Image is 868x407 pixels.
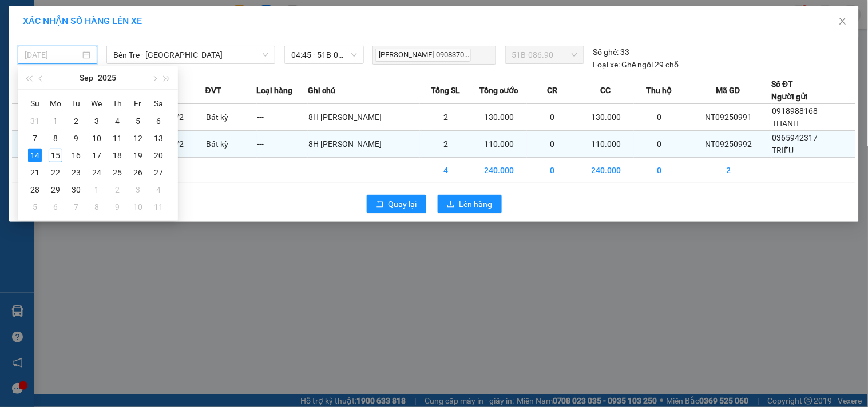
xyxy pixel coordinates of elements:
[578,104,634,131] td: 130.000
[28,131,42,145] div: 7
[86,130,107,147] td: 2025-09-10
[716,84,740,97] span: Mã GD
[66,198,86,216] td: 2025-10-07
[389,198,417,210] span: Quay lại
[308,84,335,97] span: Ghi chú
[447,200,455,209] span: upload
[578,158,634,183] td: 240.000
[110,131,124,145] div: 11
[148,130,169,147] td: 2025-09-13
[593,58,679,71] div: Ghế ngồi 29 chỗ
[45,113,66,130] td: 2025-09-01
[420,104,471,131] td: 2
[772,146,794,155] span: TRIỀU
[375,49,471,62] span: [PERSON_NAME]-0908370...
[25,198,45,216] td: 2025-10-05
[45,147,66,164] td: 2025-09-15
[593,46,619,58] span: Số ghế:
[110,166,124,179] div: 25
[69,114,83,128] div: 2
[131,183,145,197] div: 3
[634,158,685,183] td: 0
[634,131,685,158] td: 0
[376,200,384,209] span: rollback
[685,158,772,183] td: 2
[527,131,578,158] td: 0
[527,104,578,131] td: 0
[80,66,93,89] button: Sep
[128,164,148,181] td: 2025-09-26
[152,149,165,162] div: 20
[262,51,269,58] span: down
[86,147,107,164] td: 2025-09-17
[98,66,116,89] button: 2025
[69,131,83,145] div: 9
[128,130,148,147] td: 2025-09-12
[110,149,124,162] div: 18
[152,166,165,179] div: 27
[86,113,107,130] td: 2025-09-03
[107,130,128,147] td: 2025-09-11
[69,166,83,179] div: 23
[131,166,145,179] div: 26
[90,131,104,145] div: 10
[128,147,148,164] td: 2025-09-19
[28,166,42,179] div: 21
[66,113,86,130] td: 2025-09-02
[257,104,308,131] td: ---
[685,131,772,158] td: NT09250992
[66,164,86,181] td: 2025-09-23
[838,17,847,26] span: close
[148,181,169,198] td: 2025-10-04
[107,181,128,198] td: 2025-10-02
[86,181,107,198] td: 2025-10-01
[110,200,124,214] div: 9
[128,198,148,216] td: 2025-10-10
[772,78,808,103] div: Số ĐT Người gửi
[205,104,257,131] td: Bất kỳ
[86,198,107,216] td: 2025-10-08
[110,114,124,128] div: 4
[66,147,86,164] td: 2025-09-16
[86,94,107,113] th: We
[49,166,62,179] div: 22
[647,84,672,97] span: Thu hộ
[49,114,62,128] div: 1
[128,113,148,130] td: 2025-09-05
[205,84,221,97] span: ĐVT
[547,84,557,97] span: CR
[431,84,460,97] span: Tổng SL
[131,114,145,128] div: 5
[308,131,420,158] td: 8H [PERSON_NAME]
[148,147,169,164] td: 2025-09-20
[257,84,293,97] span: Loại hàng
[25,147,45,164] td: 2025-09-14
[471,131,527,158] td: 110.000
[291,46,357,63] span: 04:45 - 51B-086.90
[601,84,611,97] span: CC
[23,15,142,26] span: XÁC NHẬN SỐ HÀNG LÊN XE
[45,94,66,113] th: Mo
[131,149,145,162] div: 19
[527,158,578,183] td: 0
[69,149,83,162] div: 16
[28,200,42,214] div: 5
[90,183,104,197] div: 1
[471,158,527,183] td: 240.000
[90,166,104,179] div: 24
[28,114,42,128] div: 31
[49,131,62,145] div: 8
[25,181,45,198] td: 2025-09-28
[308,104,420,131] td: 8H [PERSON_NAME]
[90,149,104,162] div: 17
[28,149,42,162] div: 14
[86,164,107,181] td: 2025-09-24
[107,164,128,181] td: 2025-09-25
[49,200,62,214] div: 6
[45,130,66,147] td: 2025-09-08
[148,94,169,113] th: Sa
[25,113,45,130] td: 2025-08-31
[367,195,426,213] button: rollbackQuay lại
[25,130,45,147] td: 2025-09-07
[578,131,634,158] td: 110.000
